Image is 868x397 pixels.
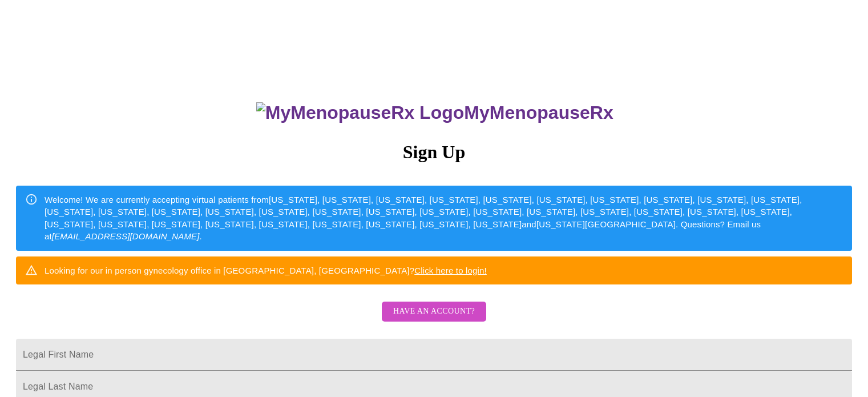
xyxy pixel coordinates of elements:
img: MyMenopauseRx Logo [256,102,464,123]
a: Click here to login! [414,266,487,275]
div: Looking for our in person gynecology office in [GEOGRAPHIC_DATA], [GEOGRAPHIC_DATA]? [45,260,487,281]
button: Have an account? [382,302,486,322]
span: Have an account? [393,304,475,319]
em: [EMAIL_ADDRESS][DOMAIN_NAME] [52,231,200,241]
div: Welcome! We are currently accepting virtual patients from [US_STATE], [US_STATE], [US_STATE], [US... [45,189,843,247]
a: Have an account? [379,314,489,324]
h3: Sign Up [16,142,852,163]
h3: MyMenopauseRx [18,102,853,123]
